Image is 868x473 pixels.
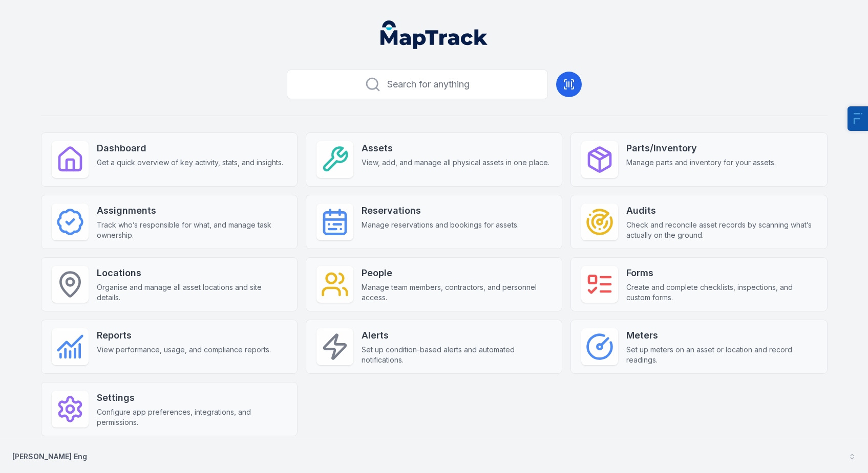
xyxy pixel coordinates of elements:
span: Manage team members, contractors, and personnel access. [362,282,552,303]
span: Create and complete checklists, inspections, and custom forms. [626,282,816,303]
a: FormsCreate and complete checklists, inspections, and custom forms. [570,257,827,311]
span: Check and reconcile asset records by scanning what’s actually on the ground. [626,220,816,240]
a: ReservationsManage reservations and bookings for assets. [306,195,562,249]
a: SettingsConfigure app preferences, integrations, and permissions. [41,382,298,436]
a: PeopleManage team members, contractors, and personnel access. [306,257,562,311]
a: AlertsSet up condition-based alerts and automated notifications. [306,320,562,374]
span: Get a quick overview of key activity, stats, and insights. [97,157,283,168]
strong: Dashboard [97,141,283,155]
strong: Alerts [362,328,552,343]
a: AssetsView, add, and manage all physical assets in one place. [306,132,562,187]
strong: Assets [362,141,549,155]
a: AuditsCheck and reconcile asset records by scanning what’s actually on the ground. [570,195,827,249]
strong: [PERSON_NAME] Eng [12,452,87,461]
strong: Parts/Inventory [626,141,776,155]
strong: Meters [626,328,816,343]
strong: People [362,266,552,280]
nav: Global [364,20,504,49]
span: View performance, usage, and compliance reports. [97,345,271,355]
a: LocationsOrganise and manage all asset locations and site details. [41,257,298,311]
a: DashboardGet a quick overview of key activity, stats, and insights. [41,132,298,187]
a: MetersSet up meters on an asset or location and record readings. [570,320,827,374]
strong: Locations [97,266,287,280]
span: Set up condition-based alerts and automated notifications. [362,345,552,365]
strong: Assignments [97,204,287,218]
a: ReportsView performance, usage, and compliance reports. [41,320,298,374]
strong: Reports [97,328,271,343]
a: Parts/InventoryManage parts and inventory for your assets. [570,132,827,187]
button: Search for anything [287,70,548,99]
a: AssignmentsTrack who’s responsible for what, and manage task ownership. [41,195,298,249]
span: Search for anything [387,77,470,92]
strong: Audits [626,204,816,218]
strong: Reservations [362,204,519,218]
strong: Settings [97,391,287,405]
span: Manage parts and inventory for your assets. [626,157,776,168]
span: View, add, and manage all physical assets in one place. [362,157,549,168]
span: Configure app preferences, integrations, and permissions. [97,407,287,427]
span: Set up meters on an asset or location and record readings. [626,345,816,365]
span: Organise and manage all asset locations and site details. [97,282,287,303]
span: Track who’s responsible for what, and manage task ownership. [97,220,287,240]
strong: Forms [626,266,816,280]
span: Manage reservations and bookings for assets. [362,220,519,230]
